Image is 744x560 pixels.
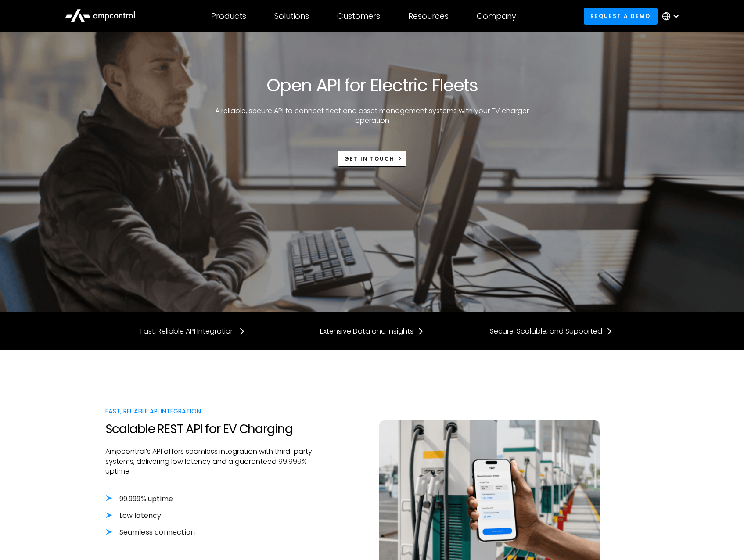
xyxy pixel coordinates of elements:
[337,11,380,21] div: Customers
[105,538,313,547] p: ‍
[584,8,658,24] a: Request a demo
[211,11,246,21] div: Products
[408,11,449,21] div: Resources
[274,11,309,21] div: Solutions
[490,327,613,336] a: Secure, Scalable, and Supported
[477,11,516,21] div: Company
[105,494,313,504] li: 99.999% uptime
[338,151,407,167] a: Get in touch
[212,106,532,126] p: A reliable, secure API to connect fleet and asset management systems with your EV charger operation
[140,327,235,336] div: Fast, Reliable API Integration
[140,327,245,336] a: Fast, Reliable API Integration
[105,528,313,537] li: Seamless connection
[105,422,313,437] h2: Scalable REST API for EV Charging
[105,511,313,521] li: Low latency
[105,406,313,416] div: Fast, Reliable API Integration
[266,75,478,96] h1: Open API for Electric Fleets
[320,327,413,336] div: Extensive Data and Insights
[320,327,424,336] a: Extensive Data and Insights
[490,327,602,336] div: Secure, Scalable, and Supported
[105,447,313,476] p: Ampcontrol’s API offers seamless integration with third-party systems, delivering low latency and...
[344,155,395,163] div: Get in touch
